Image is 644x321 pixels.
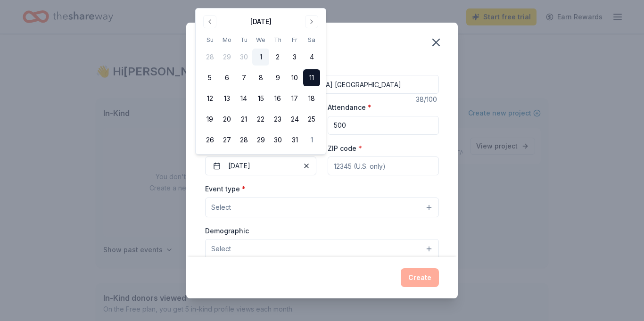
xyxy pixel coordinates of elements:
button: 18 [303,90,320,107]
input: 12345 (U.S. only) [328,156,439,175]
button: 10 [286,69,303,86]
div: 38 /100 [416,94,439,105]
button: 26 [201,132,218,148]
th: Wednesday [252,35,269,45]
button: 29 [252,132,269,148]
button: [DATE] [205,156,316,175]
button: 24 [286,111,303,128]
th: Sunday [201,35,218,45]
th: Tuesday [235,35,252,45]
button: 15 [252,90,269,107]
button: 8 [252,69,269,86]
button: Go to next month [305,15,318,28]
button: 12 [201,90,218,107]
button: 28 [235,132,252,148]
div: [DATE] [250,16,272,27]
label: ZIP code [328,144,362,153]
th: Friday [286,35,303,45]
label: Attendance [328,103,372,112]
button: 27 [218,132,235,148]
button: 22 [252,111,269,128]
th: Thursday [269,35,286,45]
th: Monday [218,35,235,45]
button: 5 [201,69,218,86]
button: 23 [269,111,286,128]
button: 21 [235,111,252,128]
button: Go to previous month [203,15,216,28]
button: 14 [235,90,252,107]
label: Event type [205,184,246,194]
input: 20 [328,116,439,135]
button: 20 [218,111,235,128]
button: 1 [252,49,269,66]
button: Select [205,239,439,259]
button: 17 [286,90,303,107]
button: 1 [303,132,320,148]
button: 7 [235,69,252,86]
button: 19 [201,111,218,128]
button: 11 [303,69,320,86]
button: 3 [286,49,303,66]
span: Select [211,202,231,213]
button: 6 [218,69,235,86]
button: 31 [286,132,303,148]
button: 30 [269,132,286,148]
button: 4 [303,49,320,66]
button: 16 [269,90,286,107]
button: Select [205,198,439,217]
button: 2 [269,49,286,66]
span: Select [211,243,231,255]
button: 13 [218,90,235,107]
button: 9 [269,69,286,86]
button: 25 [303,111,320,128]
th: Saturday [303,35,320,45]
label: Demographic [205,226,249,236]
